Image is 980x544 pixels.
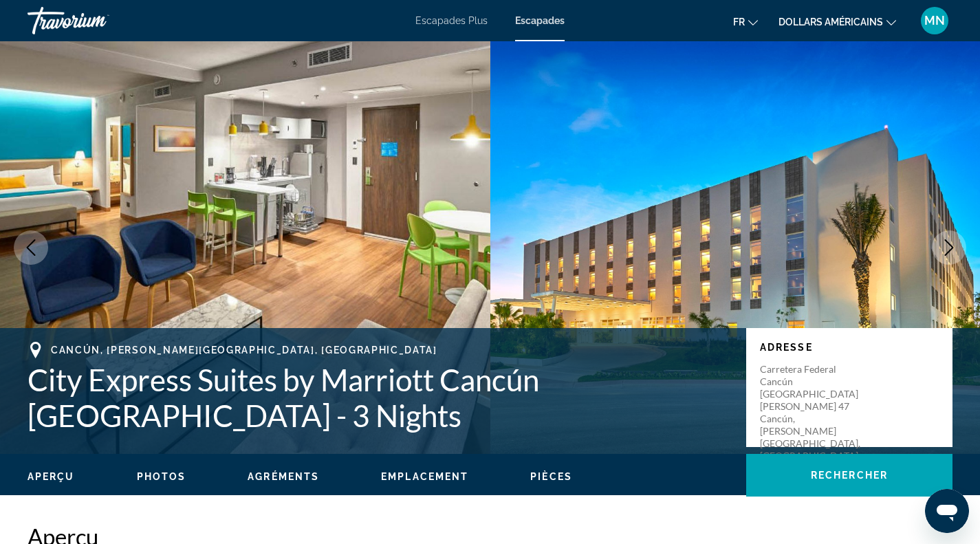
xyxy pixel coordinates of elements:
span: Emplacement [381,471,468,482]
a: Travorium [28,3,165,39]
button: Agréments [248,470,319,483]
button: Changer de devise [778,12,896,32]
button: Next image [932,230,966,265]
font: MN [924,13,945,28]
span: Cancún, [PERSON_NAME][GEOGRAPHIC_DATA], [GEOGRAPHIC_DATA] [51,345,437,356]
p: Adresse [760,342,939,353]
font: fr [733,17,745,28]
span: Aperçu [28,471,75,482]
button: Emplacement [381,470,468,483]
button: Rechercher [746,454,952,497]
h1: City Express Suites by Marriott Cancún [GEOGRAPHIC_DATA] - 3 Nights [28,362,732,433]
p: Carretera Federal Cancún [GEOGRAPHIC_DATA][PERSON_NAME] 47 Cancún, [PERSON_NAME][GEOGRAPHIC_DATA]... [760,363,870,462]
button: Photos [137,470,186,483]
span: Rechercher [811,470,888,481]
a: Escapades Plus [415,15,488,26]
font: dollars américains [778,17,883,28]
span: Agréments [248,471,319,482]
button: Aperçu [28,470,75,483]
button: Pièces [530,470,572,483]
button: Changer de langue [733,12,758,32]
a: Escapades [515,15,565,26]
button: Previous image [14,230,48,265]
span: Pièces [530,471,572,482]
button: Menu utilisateur [917,6,952,35]
iframe: Bouton de lancement de la fenêtre de messagerie [925,489,969,533]
span: Photos [137,471,186,482]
